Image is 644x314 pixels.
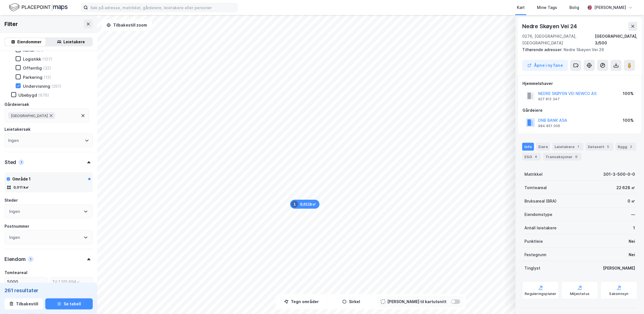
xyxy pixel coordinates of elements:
div: Kontrollprogram for chat [616,287,644,314]
div: Datasett [586,143,613,151]
div: Eiendom [4,256,26,263]
div: 2 [628,144,634,149]
div: Ubebygd [18,92,37,98]
div: Leietakere [552,143,583,151]
div: ESG [522,153,541,161]
div: Logistikk [23,56,41,62]
div: Festegrunn [524,251,546,258]
div: Steder [4,197,18,204]
div: Miljøstatus [570,292,590,296]
div: Eiendommer [18,39,42,45]
div: Ingen [9,208,20,215]
div: 1 [291,201,298,208]
div: 100% [623,117,634,124]
div: Undervisning [23,84,50,89]
div: Reguleringsplaner [525,292,556,296]
div: 301-3-500-0-0 [603,171,635,178]
span: [GEOGRAPHIC_DATA] [11,113,48,118]
div: Saksinnsyn [609,292,629,296]
div: Mine Tags [537,4,557,11]
input: Søk på adresse, matrikkel, gårdeiere, leietakere eller personer [88,3,237,12]
div: Postnummer [4,223,29,230]
div: 22 628 ㎡ [616,184,635,191]
div: Tomteareal [524,184,547,191]
div: Bygg [616,143,636,151]
div: Nedre Skøyen Vei 26 [522,46,633,53]
div: Ingen [8,137,19,144]
div: 0,011 k㎡ [13,185,29,190]
div: [PERSON_NAME] [594,4,626,11]
div: (261) [51,84,61,89]
div: Ingen [9,234,20,241]
div: 0 ㎡ [628,198,635,204]
div: — [631,211,635,218]
div: Matrikkel [524,171,543,178]
div: (107) [42,56,53,62]
div: 4 [533,154,539,160]
button: Åpne i ny fane [522,60,568,71]
button: Tegn områder [278,296,325,307]
div: 1 [28,256,34,262]
span: Tilhørende adresser: [522,47,564,52]
div: 5 [605,144,611,149]
iframe: Chat Widget [616,287,644,314]
div: Tomteareal [4,269,27,276]
div: Filter [4,20,18,28]
button: Se tabell [45,298,93,310]
input: Til 1 551 694㎡ [50,277,92,286]
button: Tilbakestill zoom [102,20,152,31]
div: Hjemmelshaver [522,80,637,87]
div: [GEOGRAPHIC_DATA], 3/500 [595,33,637,46]
div: (12) [44,75,51,80]
div: 6 [574,154,579,160]
div: Område 1 [12,176,31,182]
div: Transaksjoner [543,153,581,161]
div: 0276, [GEOGRAPHIC_DATA], [GEOGRAPHIC_DATA] [522,33,595,46]
div: [PERSON_NAME] til kartutsnitt [388,298,447,305]
input: Fra 5 011㎡ [5,277,47,286]
div: Kart [517,4,525,11]
div: Bruksareal (BRA) [524,198,557,204]
button: Sirkel [328,296,375,307]
div: Bolig [569,4,579,11]
div: 1 [576,144,581,149]
div: Punktleie [524,238,543,245]
div: 984 851 006 [538,124,560,128]
div: [PERSON_NAME] [603,265,635,272]
button: Tilbakestill [4,298,43,310]
div: Nedre Skøyen Vei 24 [522,22,578,31]
div: Tinglyst [524,265,540,272]
div: Offentlig [23,65,42,71]
div: Leietakersøk [4,126,30,133]
div: Antall leietakere [524,225,557,231]
div: (32) [43,65,51,71]
div: Info [522,143,534,151]
div: 261 resultater [4,287,93,294]
div: (676) [38,92,49,98]
div: Leietakere [64,39,85,45]
div: 1 [633,225,635,231]
div: 927 812 347 [538,97,560,101]
img: logo.f888ab2527a4732fd821a326f86c7f29.svg [9,3,68,12]
div: Nei [629,251,635,258]
div: Nei [629,238,635,245]
div: Eiendomstype [524,211,552,218]
div: Parkering [23,75,42,80]
div: Gårdeiere [522,107,637,114]
div: 1 [18,160,24,165]
div: 100% [623,90,634,97]
div: Eiere [536,143,550,151]
div: Map marker [290,200,320,209]
div: Sted [4,159,16,166]
div: Gårdeiersøk [4,101,29,108]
